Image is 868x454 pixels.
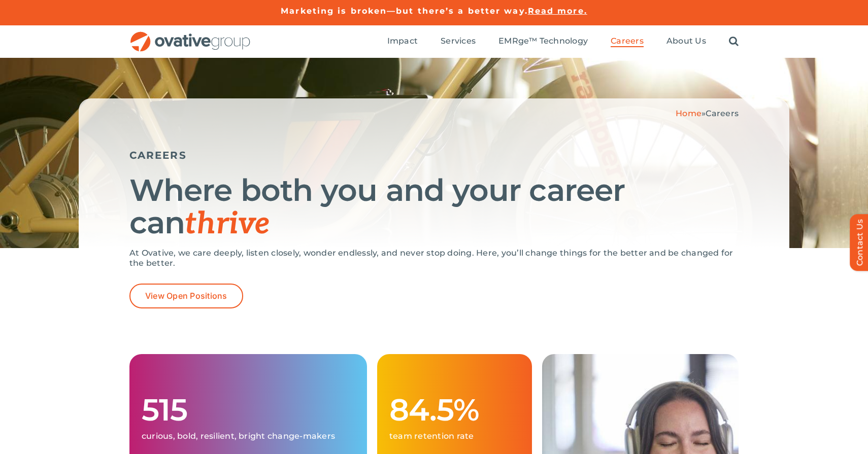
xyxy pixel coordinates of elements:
[729,36,739,47] a: Search
[706,109,739,118] span: Careers
[129,149,739,161] h5: CAREERS
[387,36,418,47] a: Impact
[498,36,588,47] a: EMRge™ Technology
[281,6,528,16] a: Marketing is broken—but there’s a better way.
[441,36,476,47] a: Services
[129,248,739,268] p: At Ovative, we care deeply, listen closely, wonder endlessly, and never stop doing. Here, you’ll ...
[389,431,520,441] p: team retention rate
[185,206,270,242] span: thrive
[389,394,520,426] h1: 84.5%
[611,36,644,46] span: Careers
[129,284,243,308] a: View Open Positions
[611,36,644,47] a: Careers
[145,291,227,301] span: View Open Positions
[142,431,355,441] p: curious, bold, resilient, bright change-makers
[387,25,739,58] nav: Menu
[129,174,739,240] h1: Where both you and your career can
[142,394,355,426] h1: 515
[498,36,588,46] span: EMRge™ Technology
[676,109,739,118] span: »
[528,6,587,16] a: Read more.
[666,36,706,47] a: About Us
[129,30,251,40] a: OG_Full_horizontal_RGB
[676,109,702,118] a: Home
[387,36,418,46] span: Impact
[666,36,706,46] span: About Us
[441,36,476,46] span: Services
